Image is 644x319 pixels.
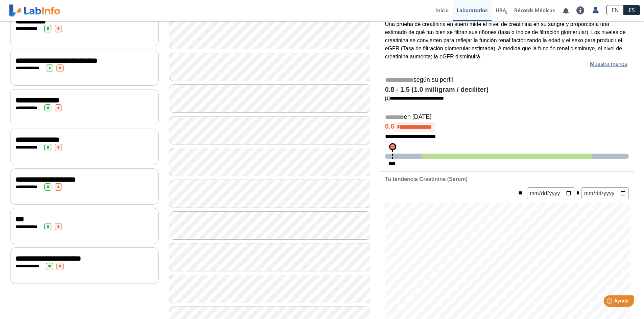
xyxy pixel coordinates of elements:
input: mm/dd/yyyy [581,187,629,199]
a: EN [606,5,624,15]
h4: 0.6 [385,122,629,132]
a: ES [624,5,640,15]
iframe: Help widget launcher [584,293,637,312]
a: Muestra menos [590,60,627,68]
a: [1] [385,96,444,101]
h5: en [DATE] [385,113,629,121]
input: mm/dd/yyyy [527,187,574,199]
h4: 0.8 - 1.5 (1.0 milligram / deciliter) [385,86,629,94]
h5: según su perfil [385,76,629,84]
b: Tu tendencia Creatinine (Serum) [385,176,468,182]
span: HRA [496,7,506,14]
